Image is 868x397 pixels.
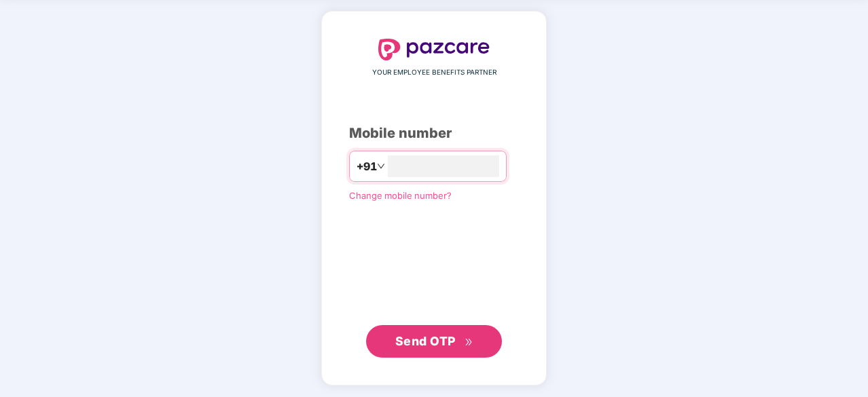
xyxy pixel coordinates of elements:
[357,158,377,175] span: +91
[465,338,473,347] span: double-right
[378,39,490,60] img: logo
[349,123,519,144] div: Mobile number
[377,162,385,170] span: down
[372,67,496,78] span: YOUR EMPLOYEE BENEFITS PARTNER
[395,334,456,348] span: Send OTP
[349,190,452,201] a: Change mobile number?
[366,325,502,358] button: Send OTPdouble-right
